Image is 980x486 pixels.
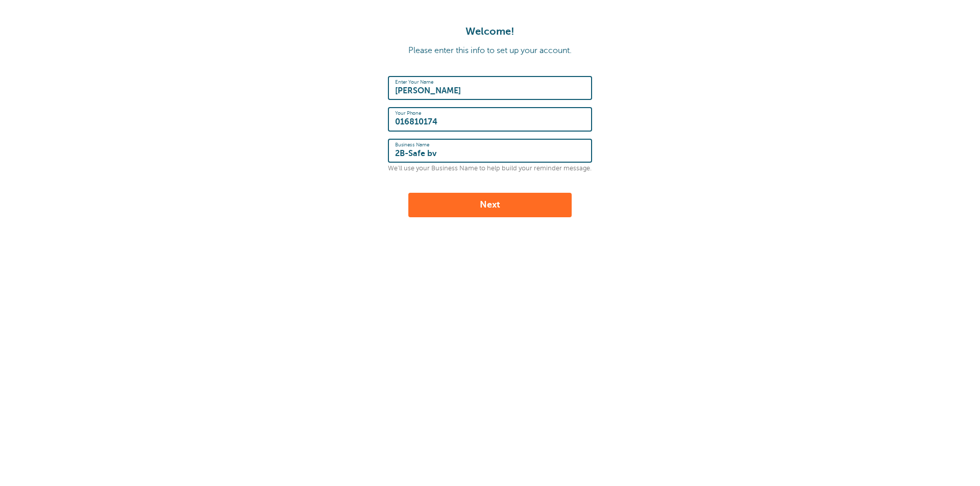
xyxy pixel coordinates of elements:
button: Next [408,193,572,217]
label: Your Phone [395,110,421,116]
label: Enter Your Name [395,79,433,85]
h1: Welcome! [10,25,970,38]
p: We'll use your Business Name to help build your reminder message. [388,165,592,172]
p: Please enter this info to set up your account. [10,46,970,56]
label: Business Name [395,142,430,148]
